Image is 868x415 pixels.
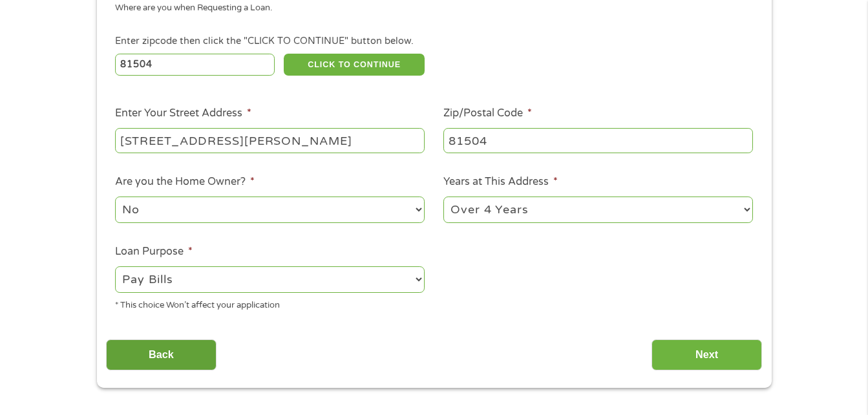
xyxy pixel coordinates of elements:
[651,339,762,371] input: Next
[443,107,532,120] label: Zip/Postal Code
[284,54,425,76] button: CLICK TO CONTINUE
[106,339,217,371] input: Back
[115,245,193,259] label: Loan Purpose
[115,175,255,189] label: Are you the Home Owner?
[443,175,558,189] label: Years at This Address
[115,107,251,120] label: Enter Your Street Address
[115,2,743,15] div: Where are you when Requesting a Loan.
[115,128,425,153] input: 1 Main Street
[115,295,425,312] div: * This choice Won’t affect your application
[115,54,275,76] input: Enter Zipcode (e.g 01510)
[115,34,752,48] div: Enter zipcode then click the "CLICK TO CONTINUE" button below.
